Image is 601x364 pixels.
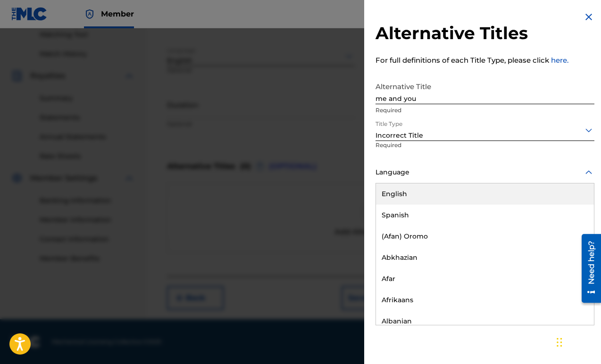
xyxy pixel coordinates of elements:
img: MLC Logo [11,7,48,21]
img: Top Rightsholder [84,8,95,20]
div: (Afan) Oromo [376,226,594,247]
iframe: Resource Center [575,230,601,306]
div: English [376,183,594,205]
iframe: Chat Widget [554,319,601,364]
p: Required [376,106,594,115]
div: Abkhazian [376,247,594,268]
p: Required [376,141,444,162]
p: For full definitions of each Title Type, please click [376,55,594,66]
div: Spanish [376,205,594,226]
div: Afrikaans [376,290,594,311]
h2: Alternative Titles [376,23,594,44]
span: Member [101,8,134,19]
a: here. [551,56,568,65]
div: Afar [376,268,594,290]
div: Drag [557,328,562,356]
div: Albanian [376,311,594,332]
